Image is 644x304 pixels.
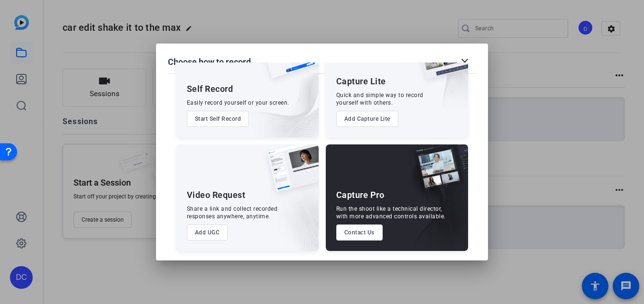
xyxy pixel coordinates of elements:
div: Share a link and collect recorded responses anywhere, anytime. [187,205,278,220]
button: Contact Us [336,224,383,241]
div: Quick and simple way to record yourself with others. [336,91,423,107]
img: capture-pro.png [405,144,468,202]
button: Start Self Record [187,111,249,127]
div: Capture Lite [336,76,386,87]
img: embarkstudio-self-record.png [236,51,319,137]
h1: Choose how to record [168,56,251,68]
img: ugc-content.png [260,144,319,202]
img: embarkstudio-capture-lite.png [383,31,468,125]
button: Add UGC [187,224,228,241]
div: Self Record [187,83,233,95]
div: Run the shoot like a technical director, with more advanced controls available. [336,205,446,220]
img: embarkstudio-capture-pro.png [398,156,468,251]
button: Add Capture Lite [336,111,398,127]
mat-icon: close [459,56,470,68]
div: Video Request [187,189,246,201]
div: Easily record yourself or your screen. [187,99,289,107]
div: Capture Pro [336,189,385,201]
img: embarkstudio-ugc-content.png [264,174,319,251]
